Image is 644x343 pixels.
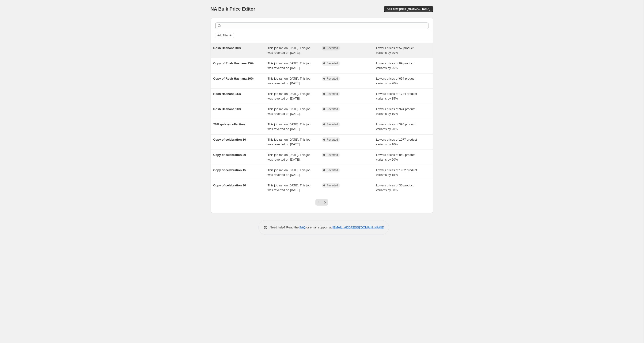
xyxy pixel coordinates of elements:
span: Reverted [327,153,338,157]
span: This job ran on [DATE]. This job was reverted on [DATE]. [268,153,311,161]
nav: Pagination [315,199,328,206]
span: Lowers prices of 1734 product variants by 15% [376,92,417,100]
span: Copy of celebration 10 [213,138,246,141]
button: Next [322,199,328,206]
span: This job ran on [DATE]. This job was reverted on [DATE]. [268,123,311,131]
span: Reverted [327,46,338,50]
span: Add new price [MEDICAL_DATA] [387,7,430,11]
span: Lowers prices of 57 product variants by 30% [376,46,414,54]
span: This job ran on [DATE]. This job was reverted on [DATE]. [268,46,311,54]
span: This job ran on [DATE]. This job was reverted on [DATE]. [268,184,311,192]
span: Reverted [327,184,338,187]
span: Reverted [327,123,338,126]
span: Rosh Hashana 30% [213,46,242,50]
span: Reverted [327,168,338,172]
span: Copy of Rosh Hashana 25% [213,62,254,65]
span: Reverted [327,138,338,142]
span: or email support at [306,226,333,229]
span: This job ran on [DATE]. This job was reverted on [DATE]. [268,168,311,177]
span: Copy of celebration 15 [213,168,246,172]
span: This job ran on [DATE]. This job was reverted on [DATE]. [268,138,311,146]
a: FAQ [299,226,306,229]
span: 20% galaxy collection [213,123,245,126]
button: Add filter [215,33,234,38]
span: Lowers prices of 840 product variants by 20% [376,153,415,161]
span: Lowers prices of 69 product variants by 25% [376,62,414,70]
span: Copy of celebration 20 [213,153,246,157]
span: Reverted [327,62,338,65]
span: Lowers prices of 396 product variants by 20% [376,123,415,131]
span: Lowers prices of 654 product variants by 20% [376,77,415,85]
span: Add filter [217,34,228,37]
span: Rosh Hashana 10% [213,107,242,111]
span: Reverted [327,107,338,111]
span: NA Bulk Price Editor [211,6,255,12]
span: This job ran on [DATE]. This job was reverted on [DATE]. [268,92,311,100]
span: Lowers prices of 36 product variants by 30% [376,184,414,192]
button: Add new price [MEDICAL_DATA] [384,6,433,12]
span: Reverted [327,77,338,81]
span: Lowers prices of 1962 product variants by 15% [376,168,417,177]
span: Lowers prices of 924 product variants by 10% [376,107,415,116]
span: Copy of Rosh Hashana 20% [213,77,254,80]
span: This job ran on [DATE]. This job was reverted on [DATE]. [268,107,311,116]
span: Reverted [327,92,338,96]
span: Copy of celebration 30 [213,184,246,187]
span: Need help? Read the [270,226,300,229]
span: This job ran on [DATE]. This job was reverted on [DATE]. [268,62,311,70]
a: [EMAIL_ADDRESS][DOMAIN_NAME] [333,226,384,229]
span: Lowers prices of 1077 product variants by 10% [376,138,417,146]
span: This job ran on [DATE]. This job was reverted on [DATE]. [268,77,311,85]
span: Rosh Hashana 15% [213,92,242,96]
